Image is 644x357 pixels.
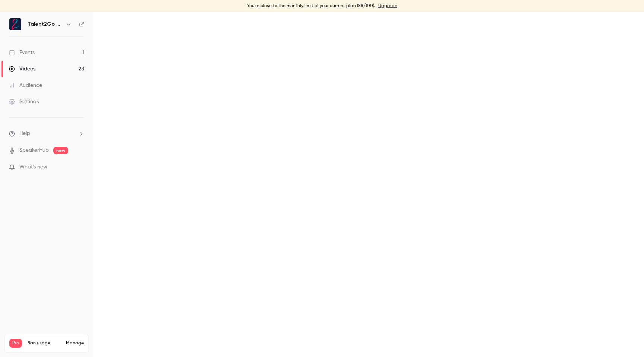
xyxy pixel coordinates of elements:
span: Plan usage [26,340,61,346]
a: Upgrade [378,3,397,9]
h6: Talent2Go GmbH [28,20,63,28]
span: Help [19,130,30,138]
div: Videos [9,65,35,73]
div: Audience [9,82,42,89]
li: help-dropdown-opener [9,130,84,138]
div: Events [9,49,35,56]
span: What's new [19,163,47,171]
a: SpeakerHub [19,146,49,154]
img: Talent2Go GmbH [9,18,21,30]
a: Manage [66,340,84,346]
div: Settings [9,98,39,105]
iframe: Noticeable Trigger [75,164,84,171]
span: new [53,147,68,154]
span: Pro [9,339,22,348]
